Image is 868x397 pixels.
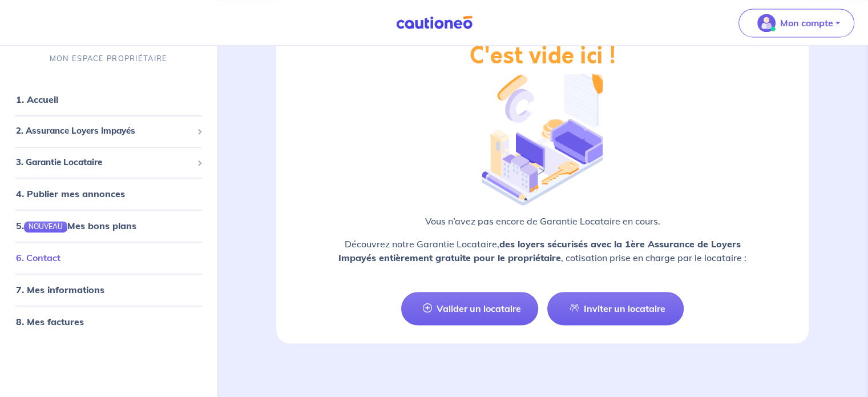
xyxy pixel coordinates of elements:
div: 4. Publier mes annonces [5,183,212,206]
h2: C'est vide ici ! [470,42,616,70]
button: illu_account_valid_menu.svgMon compte [738,9,854,37]
div: 5.NOUVEAUMes bons plans [5,215,212,238]
a: 7. Mes informations [16,284,104,296]
p: MON ESPACE PROPRIÉTAIRE [50,54,167,65]
strong: des loyers sécurisés avec la 1ère Assurance de Loyers Impayés entièrement gratuite pour le propri... [338,238,741,263]
a: 1. Accueil [16,94,58,106]
div: 3. Garantie Locataire [5,151,212,174]
img: illu_account_valid_menu.svg [757,14,776,32]
a: Inviter un locataire [547,292,684,325]
a: Valider un locataire [401,292,538,325]
p: Mon compte [780,16,833,30]
p: Découvrez notre Garantie Locataire, , cotisation prise en charge par le locataire : [304,237,781,264]
div: 2. Assurance Loyers Impayés [5,121,212,143]
img: Cautioneo [391,15,477,30]
a: 6. Contact [16,252,60,264]
p: Vous n’avez pas encore de Garantie Locataire en cours. [304,214,781,228]
a: 5.NOUVEAUMes bons plans [16,220,136,232]
img: illu_empty_gl.png [482,65,602,206]
div: 6. Contact [5,247,212,270]
span: 2. Assurance Loyers Impayés [16,125,192,138]
span: 3. Garantie Locataire [16,156,192,169]
a: 8. Mes factures [16,316,84,328]
div: 8. Mes factures [5,311,212,334]
div: 7. Mes informations [5,279,212,302]
a: 4. Publier mes annonces [16,189,125,200]
div: 1. Accueil [5,89,212,111]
